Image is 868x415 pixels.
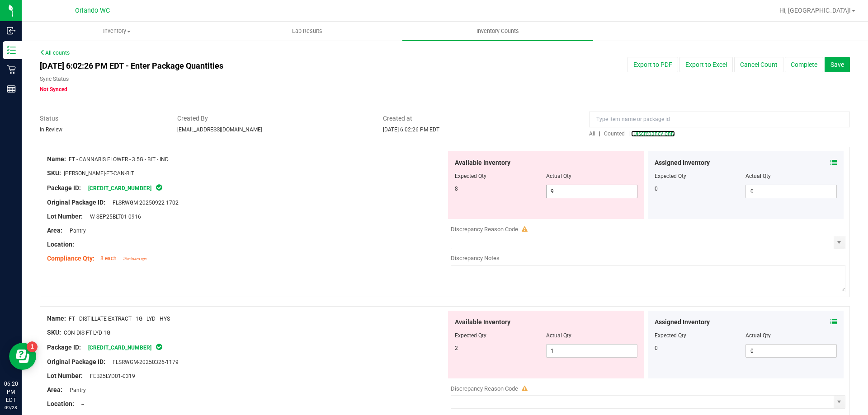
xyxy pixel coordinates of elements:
[65,228,86,234] span: Pantry
[7,65,16,74] inline-svg: Retail
[402,22,593,41] a: Inventory Counts
[47,169,61,177] span: SKU:
[779,7,851,14] span: Hi, [GEOGRAPHIC_DATA]!
[546,173,571,179] span: Actual Qty
[589,112,850,127] input: Type item name or package id
[47,329,61,336] span: SKU:
[47,315,66,322] span: Name:
[655,172,746,180] div: Expected Qty
[47,358,105,365] span: Original Package ID:
[4,380,18,404] p: 06:20 PM EDT
[47,184,81,191] span: Package ID:
[451,226,518,233] span: Discrepancy Reason Code
[7,84,16,93] inline-svg: Reports
[734,57,783,72] button: Cancel Count
[785,57,823,72] button: Complete
[547,345,637,357] input: 1
[27,341,38,352] iframe: Resource center unread badge
[631,131,675,137] a: Discrepancy only
[655,158,710,168] span: Assigned Inventory
[547,185,637,198] input: 9
[4,404,18,411] p: 09/28
[22,27,212,35] span: Inventory
[589,131,599,137] a: All
[602,131,628,137] a: Counted
[47,155,66,163] span: Name:
[47,386,62,393] span: Area:
[834,396,845,408] span: select
[830,61,844,68] span: Save
[40,114,164,123] span: Status
[155,183,163,192] span: In Sync
[108,200,179,206] span: FLSRWGM-20250922-1702
[604,131,625,137] span: Counted
[746,185,836,198] input: 0
[69,156,169,163] span: FT - CANNABIS FLOWER - 3.5G - BLT - IND
[85,214,141,220] span: W-SEP25BLT01-0916
[628,131,630,137] span: |
[88,185,151,191] a: [CREDIT_CARD_NUMBER]
[47,400,74,407] span: Location:
[7,26,16,35] inline-svg: Inbound
[40,86,67,93] span: Not Synced
[65,387,86,393] span: Pantry
[40,126,62,133] span: In Review
[100,255,117,261] span: 8 each
[47,213,83,220] span: Lot Number:
[77,401,84,407] span: --
[455,186,458,192] span: 8
[177,126,262,133] span: [EMAIL_ADDRESS][DOMAIN_NAME]
[655,317,710,327] span: Assigned Inventory
[40,50,70,56] a: All counts
[47,241,74,248] span: Location:
[69,316,170,322] span: FT - DISTILLATE EXTRACT - 1G - LYD - HYS
[40,75,69,83] label: Sync Status
[745,172,837,180] div: Actual Qty
[85,373,135,379] span: FEB25LYD01-0319
[212,22,402,41] a: Lab Results
[655,331,746,340] div: Expected Qty
[679,57,733,72] button: Export to Excel
[280,27,335,35] span: Lab Results
[455,317,510,327] span: Available Inventory
[655,344,746,352] div: 0
[599,131,600,137] span: |
[455,332,486,339] span: Expected Qty
[745,331,837,340] div: Actual Qty
[464,27,531,35] span: Inventory Counts
[22,22,212,41] a: Inventory
[451,385,518,392] span: Discrepancy Reason Code
[546,332,571,339] span: Actual Qty
[746,345,836,357] input: 0
[177,114,370,123] span: Created By
[155,342,163,351] span: In Sync
[47,199,105,206] span: Original Package ID:
[627,57,678,72] button: Export to PDF
[7,46,16,55] inline-svg: Inventory
[47,255,94,262] span: Compliance Qty:
[88,345,151,351] a: [CREDIT_CARD_NUMBER]
[123,257,146,261] span: 18 minutes ago
[108,359,179,365] span: FLSRWGM-20250326-1179
[834,236,845,249] span: select
[75,7,110,14] span: Orlando WC
[455,345,458,351] span: 2
[47,344,81,351] span: Package ID:
[64,170,134,177] span: [PERSON_NAME]-FT-CAN-BLT
[451,254,845,263] div: Discrepancy Notes
[9,343,36,370] iframe: Resource center
[383,114,576,123] span: Created at
[455,158,510,168] span: Available Inventory
[589,131,595,137] span: All
[40,61,507,70] h4: [DATE] 6:02:26 PM EDT - Enter Package Quantities
[825,57,850,72] button: Save
[77,242,84,248] span: --
[47,227,62,234] span: Area:
[383,126,439,133] span: [DATE] 6:02:26 PM EDT
[47,372,83,379] span: Lot Number:
[655,185,746,193] div: 0
[455,173,486,179] span: Expected Qty
[633,131,675,137] span: Discrepancy only
[64,330,110,336] span: CON-DIS-FT-LYD-1G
